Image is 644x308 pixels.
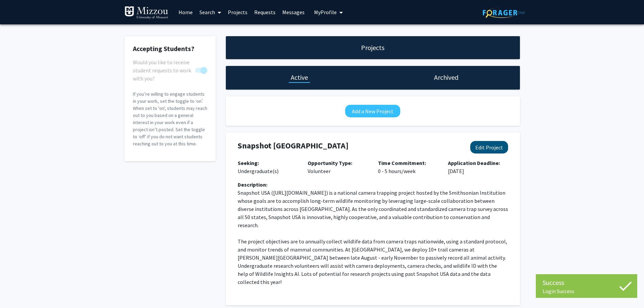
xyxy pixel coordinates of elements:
[378,159,438,175] p: 0 - 5 hours/week
[175,0,196,24] a: Home
[543,288,630,294] div: Login Success
[5,278,29,303] iframe: Chat
[434,73,458,82] h1: Archived
[124,6,168,20] img: University of Missouri Logo
[238,181,508,189] div: Description:
[314,9,337,16] span: My Profile
[133,45,207,53] h2: Accepting Students?
[361,43,384,52] h1: Projects
[238,159,298,175] p: Undergraduate(s)
[448,159,508,175] p: [DATE]
[378,160,426,166] b: Time Commitment:
[483,7,525,18] img: ForagerOne Logo
[238,237,508,286] p: The project objectives are to annually collect wildlife data from camera traps nationwide, using ...
[279,0,308,24] a: Messages
[345,105,400,117] button: Add a New Project
[238,141,459,151] h4: Snapshot [GEOGRAPHIC_DATA]
[224,0,251,24] a: Projects
[238,160,259,166] b: Seeking:
[133,91,207,147] p: If you’re willing to engage students in your work, set the toggle to ‘on’. When set to 'on', stud...
[291,73,308,82] h1: Active
[133,58,192,82] span: Would you like to receive student requests to work with you?
[238,189,508,229] p: Snapshot USA ([URL][DOMAIN_NAME]) is a national camera trapping project hosted by the Smithsonian...
[308,160,352,166] b: Opportunity Type:
[470,141,508,153] button: Edit Project
[543,278,630,288] div: Success
[196,0,224,24] a: Search
[251,0,279,24] a: Requests
[133,58,207,74] div: You cannot turn this off while you have active projects.
[448,160,500,166] b: Application Deadline:
[308,159,368,175] p: Volunteer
